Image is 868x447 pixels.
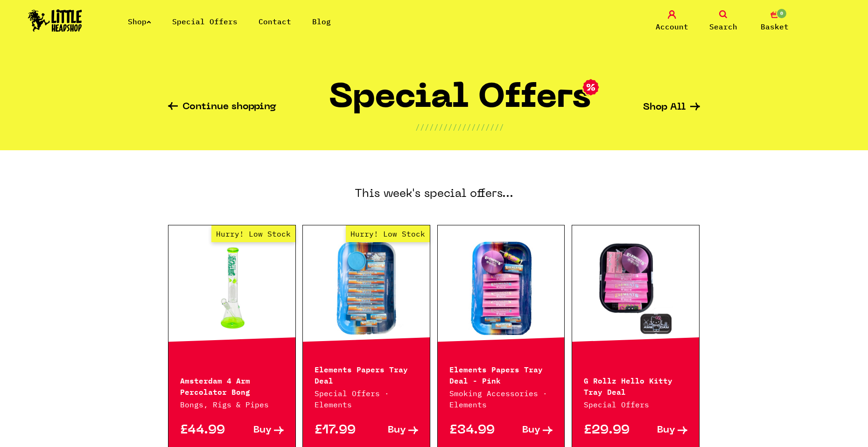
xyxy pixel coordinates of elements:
a: Blog [312,17,331,26]
span: 0 [776,8,787,19]
span: Buy [388,426,406,435]
span: Buy [522,426,540,435]
a: Buy [366,426,418,435]
img: Little Head Shop Logo [28,9,82,32]
p: £29.99 [584,426,636,435]
a: Continue shopping [168,102,276,113]
span: Hurry! Low Stock [211,225,295,242]
a: Buy [232,426,284,435]
a: Hurry! Low Stock [168,242,295,335]
span: Search [709,21,737,32]
p: £34.99 [449,426,501,435]
h3: This week's special offers... [168,150,700,225]
p: £44.99 [180,426,232,435]
span: Buy [657,426,675,435]
p: /////////////////// [415,121,504,133]
a: Search [700,10,747,32]
a: Contact [259,17,291,26]
p: Smoking Accessories · Elements [449,388,553,410]
p: Amsterdam 4 Arm Percolator Bong [180,374,284,397]
p: £17.99 [315,426,366,435]
a: Shop All [643,103,700,112]
h1: Special Offers [329,83,591,121]
p: Special Offers · Elements [315,388,418,410]
span: Hurry! Low Stock [346,225,430,242]
p: Special Offers [584,399,687,410]
a: 0 Basket [751,10,798,32]
a: Buy [636,426,687,435]
p: Elements Papers Tray Deal [315,363,418,385]
p: Bongs, Rigs & Pipes [180,399,284,410]
p: Elements Papers Tray Deal - Pink [449,363,553,385]
span: Account [656,21,688,32]
p: G Rollz Hello Kitty Tray Deal [584,374,687,397]
a: Special Offers [172,17,238,26]
a: Buy [501,426,553,435]
a: Hurry! Low Stock [303,242,430,335]
span: Buy [253,426,272,435]
span: Basket [761,21,789,32]
a: Shop [128,17,151,26]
